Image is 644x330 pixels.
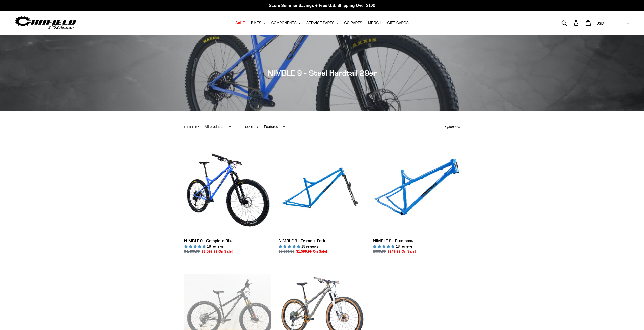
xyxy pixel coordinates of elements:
a: SALE [233,19,247,26]
span: 5 products [445,125,460,129]
label: Sort by [245,125,258,129]
button: COMPONENTS [269,19,303,26]
span: MERCH [368,21,381,25]
span: SERVICE PARTS [306,21,334,25]
span: GIFT CARDS [387,21,409,25]
span: COMPONENTS [271,21,297,25]
a: MERCH [366,19,384,26]
a: GIFT CARDS [385,19,411,26]
label: Filter by [184,125,199,129]
input: Search [564,17,577,28]
a: GG PARTS [342,19,365,26]
button: SERVICE PARTS [304,19,341,26]
img: Canfield Bikes [14,15,77,31]
span: SALE [235,21,245,25]
button: BIKES [248,19,267,26]
span: BIKES [251,21,261,25]
span: GG PARTS [344,21,362,25]
span: NIMBLE 9 - Steel Hardtail 29er [267,68,377,77]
